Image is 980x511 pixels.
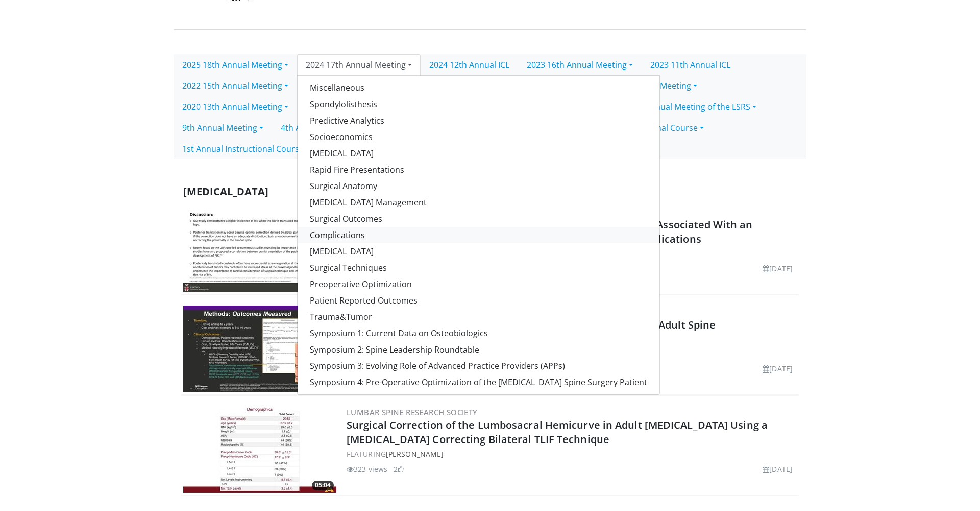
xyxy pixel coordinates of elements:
[272,117,418,138] a: 4th Annual Instructional Course
[298,194,659,211] a: [MEDICAL_DATA] Management
[298,227,659,243] a: Complications
[347,463,387,474] li: 323 views
[298,260,659,276] a: Surgical Techniques
[298,112,659,129] a: Predictive Analytics
[298,276,659,292] a: Preoperative Optimization
[298,161,659,178] a: Rapid Fire Presentations
[174,117,272,138] a: 9th Annual Meeting
[297,54,421,76] a: 2024 17th Annual Meeting
[642,54,739,76] a: 2023 11th Annual ICL
[174,75,297,97] a: 2022 15th Annual Meeting
[347,418,768,446] a: Surgical Correction of the Lumbosacral Hemicurve in Adult [MEDICAL_DATA] Using a [MEDICAL_DATA] C...
[298,80,659,96] a: Miscellaneous
[386,449,444,459] a: [PERSON_NAME]
[183,184,268,198] span: [MEDICAL_DATA]
[174,54,297,76] a: 2025 18th Annual Meeting
[298,243,659,260] a: [MEDICAL_DATA]
[298,374,659,390] a: Symposium 4: Pre-Operative Optimization of the [MEDICAL_DATA] Spine Surgery Patient
[597,96,765,118] a: 2017 10th Annual Meeting of the LSRS
[183,406,336,493] a: 05:04
[298,358,659,374] a: Symposium 3: Evolving Role of Advanced Practice Providers (APPs)
[347,449,797,459] div: FEATURING
[298,129,659,145] a: Socioeconomics
[298,211,659,227] a: Surgical Outcomes
[298,325,659,341] a: Symposium 1: Current Data on Osteobiologics
[763,363,793,374] li: [DATE]
[298,178,659,194] a: Surgical Anatomy
[183,306,336,392] a: 06:47
[312,481,334,490] span: 05:04
[298,145,659,161] a: [MEDICAL_DATA]
[421,54,518,76] a: 2024 12th Annual ICL
[298,96,659,112] a: Spondylolisthesis
[394,463,404,474] li: 2
[298,292,659,309] a: Patient Reported Outcomes
[174,96,297,118] a: 2020 13th Annual Meeting
[183,205,336,292] a: 04:07
[347,407,478,417] a: Lumbar Spine Research Society
[183,406,336,493] img: 040d5716-9f18-464f-9d49-ce61012f5843.300x170_q85_crop-smart_upscale.jpg
[298,341,659,358] a: Symposium 2: Spine Leadership Roundtable
[183,306,336,392] img: 164aaab1-db2b-44fd-ab2d-8a5b3d65350c.300x170_q85_crop-smart_upscale.jpg
[183,205,336,292] img: 1d020a07-30ed-4157-a19b-8dd8b65084ba.300x170_q85_crop-smart_upscale.jpg
[174,138,318,159] a: 1st Annual Instructional Course
[763,463,793,474] li: [DATE]
[298,309,659,325] a: Trauma&Tumor
[763,263,793,274] li: [DATE]
[518,54,642,76] a: 2023 16th Annual Meeting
